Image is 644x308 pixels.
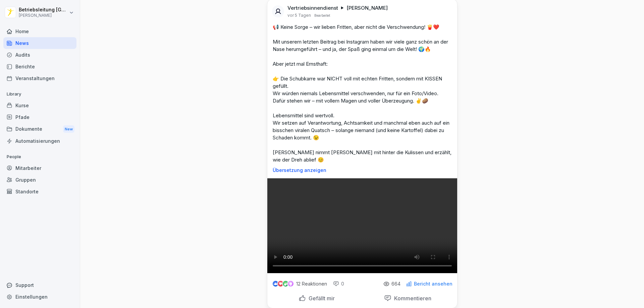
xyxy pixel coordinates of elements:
p: Übersetzung anzeigen [273,168,452,173]
p: People [3,151,76,162]
p: [PERSON_NAME] [346,5,388,11]
p: Vertriebsinnendienst [287,5,338,11]
div: Support [3,279,76,291]
p: vor 5 Tagen [287,13,311,18]
p: Bearbeitet [314,13,330,18]
p: Betriebsleitung [GEOGRAPHIC_DATA] [19,7,68,13]
a: Home [3,25,76,37]
p: Library [3,89,76,100]
a: Mitarbeiter [3,162,76,174]
a: Kurse [3,100,76,111]
img: celebrate [283,281,288,287]
p: [PERSON_NAME] [19,13,68,18]
a: Berichte [3,61,76,72]
a: Gruppen [3,174,76,186]
a: Standorte [3,186,76,197]
p: 664 [391,281,400,287]
a: Einstellungen [3,291,76,303]
p: Kommentieren [391,295,431,302]
a: DokumenteNew [3,123,76,135]
a: Audits [3,49,76,61]
img: like [273,281,278,287]
a: Automatisierungen [3,135,76,147]
div: Dokumente [3,123,76,135]
a: News [3,37,76,49]
div: 0 [333,281,344,287]
p: Bericht ansehen [414,281,452,287]
a: Veranstaltungen [3,72,76,84]
p: 12 Reaktionen [296,281,327,287]
p: 📢 Keine Sorge – wir lieben Fritten, aber nicht die Verschwendung! 🍟❤️ Mit unserem letzten Beitrag... [273,23,452,164]
div: New [63,125,74,133]
img: love [278,281,283,286]
p: Gefällt mir [306,295,335,302]
a: Pfade [3,111,76,123]
img: inspiring [288,281,293,287]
